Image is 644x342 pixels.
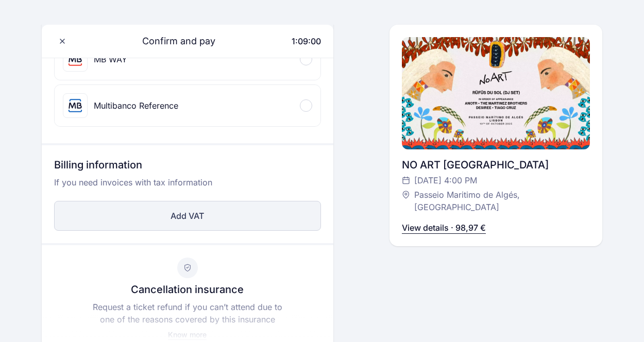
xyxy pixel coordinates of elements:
span: Know more [168,330,207,339]
button: Add VAT [54,201,321,231]
span: Confirm and pay [130,34,215,48]
span: Passeio Maritimo de Algés, [GEOGRAPHIC_DATA] [414,189,580,213]
div: Multibanco Reference [94,99,178,112]
h3: Billing information [54,158,321,176]
p: View details · 98,97 € [402,221,486,234]
div: NO ART [GEOGRAPHIC_DATA] [402,158,590,172]
div: MB WAY [94,53,127,65]
p: Request a ticket refund if you can’t attend due to one of the reasons covered by this insurance [89,301,286,326]
p: Cancellation insurance [131,282,244,297]
span: [DATE] 4:00 PM [414,174,477,186]
p: If you need invoices with tax information [54,176,321,197]
span: 1:09:00 [292,36,321,46]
